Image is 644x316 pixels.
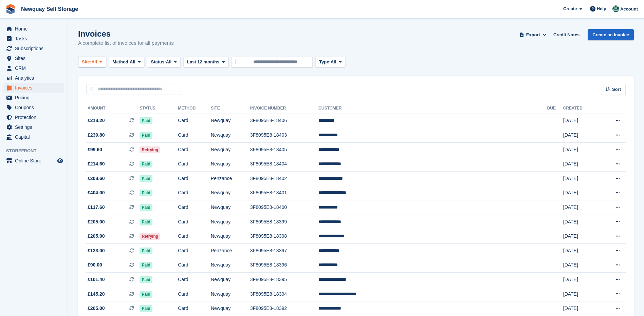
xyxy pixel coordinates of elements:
span: Paid [140,248,152,254]
span: Retrying [140,233,160,240]
td: 3F8095E8-18396 [250,258,318,273]
span: Paid [140,204,152,211]
span: £99.60 [88,146,102,153]
td: [DATE] [563,186,599,200]
span: Export [526,32,540,38]
td: Card [178,186,211,200]
a: menu [3,63,64,73]
td: 3F8095E8-18406 [250,114,318,128]
td: Newquay [211,273,250,287]
td: [DATE] [563,200,599,215]
td: 3F8095E8-18403 [250,128,318,143]
td: Card [178,258,211,273]
span: £145.20 [88,291,105,298]
a: menu [3,156,64,165]
a: menu [3,93,64,102]
span: All [331,59,336,65]
span: Type: [319,59,331,65]
th: Status [140,103,178,114]
td: 3F8095E8-18402 [250,172,318,186]
td: Card [178,301,211,316]
a: menu [3,103,64,112]
td: Newquay [211,200,250,215]
span: Paid [140,161,152,167]
span: Paid [140,262,152,269]
span: Paid [140,175,152,182]
td: Newquay [211,215,250,229]
td: Card [178,244,211,258]
span: All [91,59,97,65]
span: Protection [15,113,56,122]
span: Create [563,5,577,12]
span: Paid [140,291,152,298]
td: 3F8095E8-18405 [250,142,318,157]
p: A complete list of invoices for all payments [78,39,174,47]
td: [DATE] [563,142,599,157]
a: menu [3,73,64,83]
span: Coupons [15,103,56,112]
th: Site [211,103,250,114]
button: Method: All [109,57,145,68]
td: [DATE] [563,114,599,128]
th: Due [547,103,563,114]
span: Tasks [15,34,56,43]
a: menu [3,24,64,34]
a: menu [3,83,64,93]
td: 3F8095E8-18394 [250,287,318,301]
td: Newquay [211,114,250,128]
td: Newquay [211,157,250,172]
button: Type: All [315,57,345,68]
a: Newquay Self Storage [18,3,81,15]
td: Newquay [211,186,250,200]
button: Site: All [78,57,106,68]
td: 3F8095E8-18404 [250,157,318,172]
td: Card [178,142,211,157]
span: CRM [15,63,56,73]
span: Paid [140,117,152,124]
a: menu [3,54,64,63]
a: Preview store [56,157,64,165]
td: Penzance [211,172,250,186]
td: 3F8095E8-18395 [250,273,318,287]
span: £205.00 [88,218,105,225]
td: Card [178,215,211,229]
td: Card [178,229,211,244]
td: 3F8095E8-18401 [250,186,318,200]
td: Card [178,200,211,215]
button: Status: All [147,57,180,68]
span: £205.00 [88,233,105,240]
span: Sort [612,86,621,93]
img: stora-icon-8386f47178a22dfd0bd8f6a31ec36ba5ce8667c1dd55bd0f319d3a0aa187defe.svg [5,4,16,14]
td: Card [178,128,211,143]
td: Newquay [211,258,250,273]
td: Card [178,287,211,301]
td: 3F8095E8-18400 [250,200,318,215]
span: Paid [140,276,152,283]
td: Newquay [211,301,250,316]
span: £208.60 [88,175,105,182]
span: Account [620,6,638,13]
td: [DATE] [563,244,599,258]
a: menu [3,122,64,132]
td: [DATE] [563,273,599,287]
td: [DATE] [563,215,599,229]
a: menu [3,132,64,142]
span: Storefront [6,147,68,154]
span: Paid [140,219,152,225]
td: 3F8095E8-18399 [250,215,318,229]
a: menu [3,34,64,43]
span: £101.40 [88,276,105,283]
td: [DATE] [563,157,599,172]
span: £123.00 [88,247,105,254]
span: Paid [140,132,152,139]
a: menu [3,113,64,122]
span: Subscriptions [15,44,56,53]
td: Card [178,157,211,172]
img: JON [612,5,619,12]
h1: Invoices [78,29,174,38]
span: Settings [15,122,56,132]
td: Newquay [211,128,250,143]
span: All [130,59,135,65]
td: Card [178,172,211,186]
span: Paid [140,190,152,196]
